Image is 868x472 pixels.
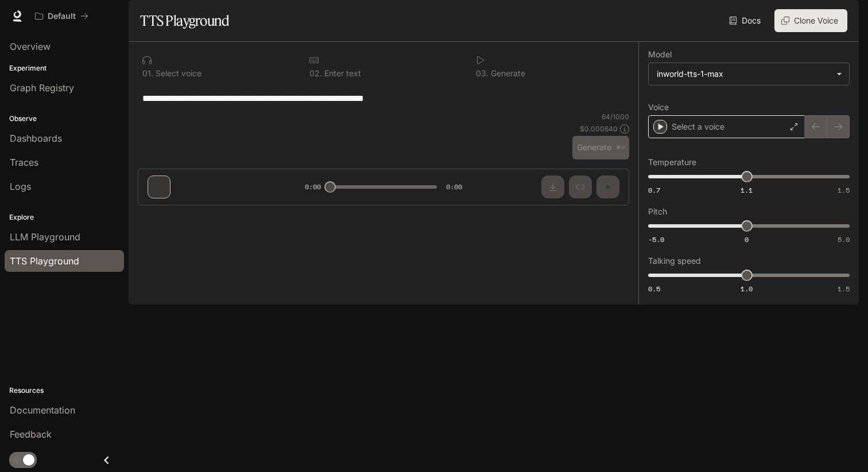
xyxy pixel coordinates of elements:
p: 0 2 . [309,69,322,77]
span: 0 [745,235,749,244]
p: Temperature [648,158,696,166]
span: 1.5 [838,284,850,294]
p: 0 1 . [142,69,153,77]
span: 5.0 [838,235,850,244]
span: 0.5 [648,284,660,294]
p: Select a voice [672,121,724,132]
button: Clone Voice [774,9,847,32]
a: Docs [727,9,765,32]
span: 1.5 [838,185,850,195]
p: 0 3 . [476,69,489,77]
span: 1.0 [741,284,753,294]
p: Default [48,11,76,21]
p: Voice [648,103,669,111]
span: 0.7 [648,185,660,195]
span: 1.1 [741,185,753,195]
button: All workspaces [30,5,94,28]
div: inworld-tts-1-max [657,68,831,80]
span: -5.0 [648,235,664,244]
p: Model [648,50,672,58]
p: $ 0.000640 [580,124,618,134]
p: Talking speed [648,257,701,265]
p: 64 / 1000 [602,112,629,122]
h1: TTS Playground [140,9,229,32]
p: Select voice [153,69,201,77]
p: Pitch [648,208,667,216]
div: inworld-tts-1-max [649,63,849,85]
p: Generate [489,69,525,77]
p: Enter text [322,69,361,77]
